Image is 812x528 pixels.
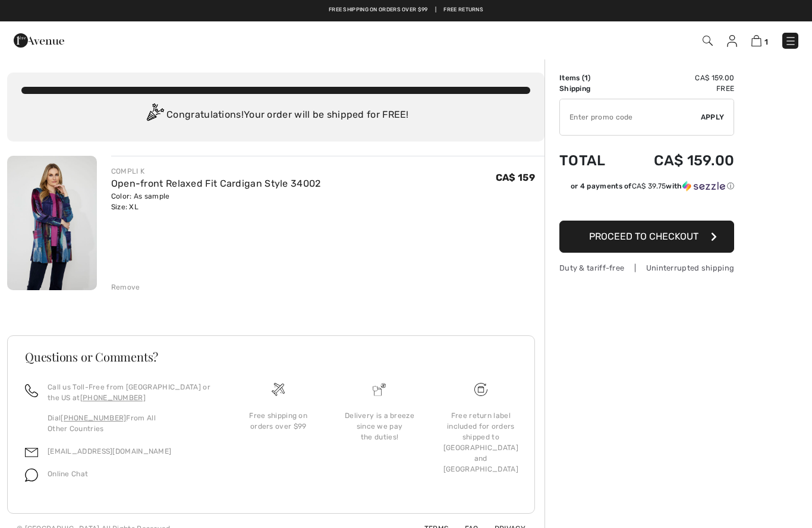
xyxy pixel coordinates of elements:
[111,191,321,212] div: Color: As sample Size: XL
[48,413,213,434] p: Dial From All Other Countries
[61,414,126,422] a: [PHONE_NUMBER]
[48,447,171,455] a: [EMAIL_ADDRESS][DOMAIN_NAME]
[440,410,522,474] div: Free return label included for orders shipped to [GEOGRAPHIC_DATA] and [GEOGRAPHIC_DATA]
[14,29,64,52] img: 1ère Avenue
[559,181,734,196] div: or 4 payments ofCA$ 39.75withSezzle Click to learn more about Sezzle
[623,140,734,181] td: CA$ 159.00
[111,282,140,293] div: Remove
[764,37,768,46] span: 1
[329,6,428,14] a: Free shipping on orders over $99
[25,469,38,482] img: chat
[48,382,213,403] p: Call us Toll-Free from [GEOGRAPHIC_DATA] or the US at
[80,394,146,402] a: [PHONE_NUMBER]
[584,74,588,82] span: 1
[443,6,483,14] a: Free Returns
[751,33,768,48] a: 1
[111,178,321,189] a: Open-front Relaxed Fit Cardigan Style 34002
[21,103,530,127] div: Congratulations! Your order will be shipped for FREE!
[111,166,321,177] div: COMPLI K
[785,35,797,47] img: Menu
[559,140,623,181] td: Total
[623,73,734,83] td: CA$ 159.00
[496,172,535,183] span: CA$ 159
[25,351,517,363] h3: Questions or Comments?
[7,156,97,290] img: Open-front Relaxed Fit Cardigan Style 34002
[559,196,734,216] iframe: PayPal-paypal
[571,181,734,191] div: or 4 payments of with
[435,6,436,14] span: |
[751,35,761,46] img: Shopping Bag
[338,410,420,442] div: Delivery is a breeze since we pay the duties!
[143,103,166,127] img: Congratulation2.svg
[559,221,734,253] button: Proceed to Checkout
[474,383,487,396] img: Free shipping on orders over $99
[25,384,38,397] img: call
[701,112,725,122] span: Apply
[48,470,88,478] span: Online Chat
[25,446,38,459] img: email
[373,383,386,396] img: Delivery is a breeze since we pay the duties!
[559,73,623,83] td: Items ( )
[14,34,64,45] a: 1ère Avenue
[559,262,734,274] div: Duty & tariff-free | Uninterrupted shipping
[632,182,666,190] span: CA$ 39.75
[727,35,737,47] img: My Info
[559,83,623,94] td: Shipping
[237,410,319,432] div: Free shipping on orders over $99
[623,83,734,94] td: Free
[589,231,698,242] span: Proceed to Checkout
[703,36,713,46] img: Search
[560,99,701,135] input: Promo code
[682,181,725,191] img: Sezzle
[272,383,285,396] img: Free shipping on orders over $99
